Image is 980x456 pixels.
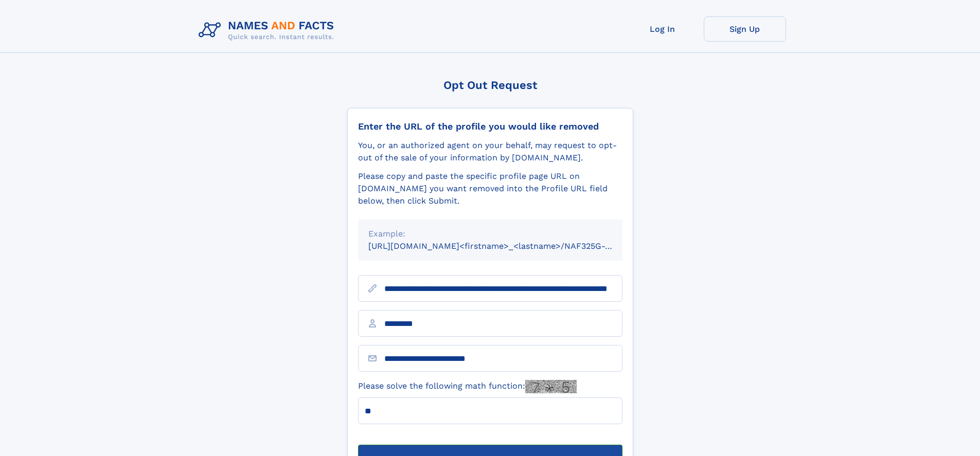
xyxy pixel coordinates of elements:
[358,139,622,164] div: You, or an authorized agent on your behalf, may request to opt-out of the sale of your informatio...
[621,16,704,42] a: Log In
[704,16,786,42] a: Sign Up
[358,121,622,132] div: Enter the URL of the profile you would like removed
[194,16,343,44] img: Logo Names and Facts
[368,241,642,251] small: [URL][DOMAIN_NAME]<firstname>_<lastname>/NAF325G-xxxxxxxx
[358,170,622,207] div: Please copy and paste the specific profile page URL on [DOMAIN_NAME] you want removed into the Pr...
[358,380,577,393] label: Please solve the following math function:
[347,79,633,92] div: Opt Out Request
[368,228,612,240] div: Example:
